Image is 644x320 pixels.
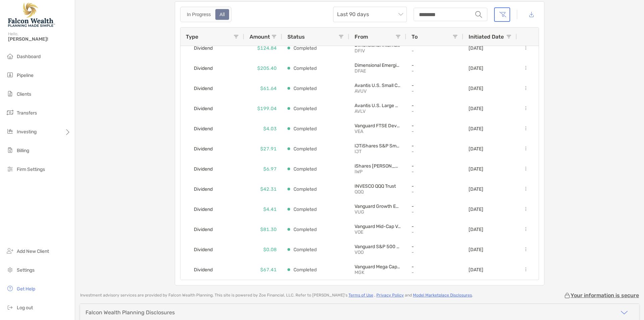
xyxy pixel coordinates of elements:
[355,143,401,149] p: IJTiShares S&P Small-Cap 600 Growth ETF
[86,309,175,316] div: Falcon Wealth Planning Disclosures
[194,103,213,114] span: Dividend
[348,293,373,298] a: Terms of Use
[355,270,401,275] p: MGK
[194,264,213,275] span: Dividend
[17,167,45,172] span: Firm Settings
[355,123,401,129] p: Vanguard FTSE Developed Markets ETF
[412,123,458,129] p: -
[293,44,317,52] p: Completed
[17,148,29,153] span: Billing
[293,64,317,73] p: Completed
[194,63,213,74] span: Dividend
[355,108,401,114] p: AVLV
[412,224,458,229] p: -
[293,225,317,234] p: Completed
[293,125,317,133] p: Completed
[8,3,55,27] img: Falcon Wealth Planning Logo
[293,205,317,214] p: Completed
[469,207,483,212] p: [DATE]
[469,186,483,192] p: [DATE]
[355,209,401,215] p: VUG
[183,10,215,19] div: In Progress
[412,88,458,94] p: -
[17,286,35,292] span: Get Help
[494,7,510,22] button: Clear filters
[412,34,418,40] span: To
[355,163,401,169] p: iShares Russell Mid-Cap Growth ETF
[6,165,14,173] img: firm-settings icon
[17,248,49,254] span: Add New Client
[412,270,458,275] p: -
[412,163,458,169] p: -
[355,244,401,249] p: Vanguard S&P 500 ETF
[412,103,458,108] p: -
[6,146,14,154] img: billing icon
[469,146,483,152] p: [DATE]
[469,126,483,132] p: [DATE]
[6,52,14,60] img: dashboard icon
[17,91,31,97] span: Clients
[355,88,401,94] p: AVUV
[293,84,317,93] p: Completed
[6,127,14,135] img: investing icon
[194,83,213,94] span: Dividend
[6,71,14,79] img: pipeline icon
[355,48,401,54] p: DFIV
[412,203,458,209] p: -
[250,34,270,40] span: Amount
[260,266,277,274] p: $67.41
[355,249,401,255] p: VOO
[6,108,14,117] img: transfers icon
[257,64,277,73] p: $205.40
[180,7,231,22] div: segmented control
[571,292,639,299] p: Your information is secure
[186,34,198,40] span: Type
[355,149,401,154] p: IJT
[257,104,277,113] p: $199.04
[469,45,483,51] p: [DATE]
[355,68,401,74] p: DFAE
[355,183,401,189] p: INVESCO QQQ Trust
[293,185,317,193] p: Completed
[6,90,14,98] img: clients icon
[17,73,34,78] span: Pipeline
[287,34,305,40] span: Status
[412,62,458,68] p: -
[17,129,37,135] span: Investing
[469,34,504,40] span: Initiated Date
[412,249,458,255] p: -
[263,205,277,214] p: $4.41
[17,305,33,311] span: Log out
[355,189,401,195] p: QQQ
[355,224,401,229] p: Vanguard Mid-Cap Value ETF
[412,264,458,270] p: -
[469,86,483,91] p: [DATE]
[216,10,229,19] div: All
[412,183,458,189] p: -
[469,227,483,232] p: [DATE]
[412,244,458,249] p: -
[355,83,401,88] p: Avantis U.S. Small Cap Value ETF
[257,44,277,52] p: $124.84
[17,110,37,116] span: Transfers
[412,83,458,88] p: -
[355,229,401,235] p: VOE
[355,103,401,108] p: Avantis U.S. Large Cap Value ETF
[293,104,317,113] p: Completed
[6,284,14,292] img: get-help icon
[376,293,404,298] a: Privacy Policy
[260,145,277,153] p: $27.91
[17,267,35,273] span: Settings
[293,145,317,153] p: Completed
[194,244,213,255] span: Dividend
[469,247,483,253] p: [DATE]
[260,84,277,93] p: $61.64
[469,267,483,273] p: [DATE]
[194,184,213,195] span: Dividend
[412,169,458,175] p: -
[6,266,14,274] img: settings icon
[260,225,277,234] p: $81.30
[194,204,213,215] span: Dividend
[355,129,401,134] p: VEA
[355,203,401,209] p: Vanguard Growth ETF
